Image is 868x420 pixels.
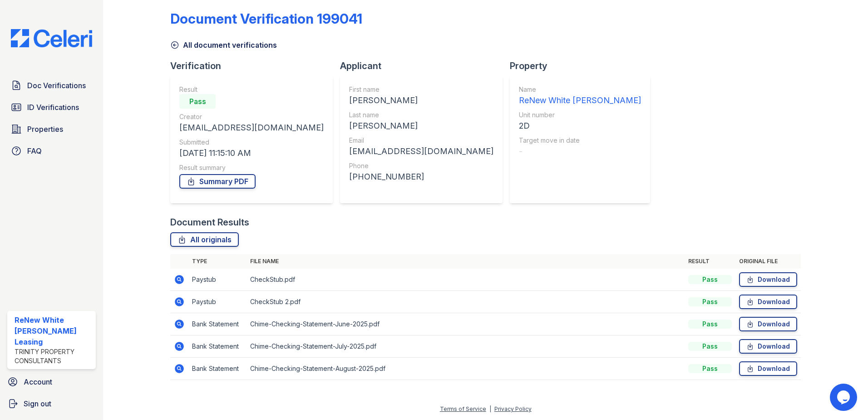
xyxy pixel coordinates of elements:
[179,174,256,189] a: Summary PDF
[519,85,641,94] div: Name
[349,170,493,183] div: [PHONE_NUMBER]
[27,102,79,113] span: ID Verifications
[247,254,685,269] th: File name
[688,342,732,351] div: Pass
[179,163,324,172] div: Result summary
[27,80,86,91] span: Doc Verifications
[27,145,42,156] span: FAQ
[188,335,247,358] td: Bank Statement
[179,94,216,109] div: Pass
[739,339,797,354] a: Download
[739,295,797,309] a: Download
[519,110,641,120] div: Unit number
[4,29,99,47] img: CE_Logo_Blue-a8612792a0a2168367f1c8372b55b34899dd931a85d93a1a3d3e32e68fde9ad4.png
[170,40,277,50] a: All document verifications
[170,216,249,229] div: Document Results
[349,85,493,94] div: First name
[179,85,324,94] div: Result
[739,317,797,331] a: Download
[688,320,732,329] div: Pass
[519,94,641,107] div: ReNew White [PERSON_NAME]
[519,85,641,107] a: Name ReNew White [PERSON_NAME]
[247,358,685,380] td: Chime-Checking-Statement-August-2025.pdf
[170,232,239,247] a: All originals
[24,376,52,387] span: Account
[4,373,99,391] a: Account
[349,94,493,107] div: [PERSON_NAME]
[830,384,859,411] iframe: chat widget
[188,313,247,335] td: Bank Statement
[349,161,493,170] div: Phone
[440,405,486,412] a: Terms of Service
[24,398,51,409] span: Sign out
[494,405,532,412] a: Privacy Policy
[519,145,641,158] div: -
[510,60,657,72] div: Property
[7,76,96,95] a: Doc Verifications
[685,254,735,269] th: Result
[340,60,510,72] div: Applicant
[188,269,247,291] td: Paystub
[7,142,96,160] a: FAQ
[739,361,797,376] a: Download
[688,297,732,306] div: Pass
[27,124,63,135] span: Properties
[247,291,685,313] td: CheckStub 2.pdf
[7,120,96,138] a: Properties
[519,120,641,132] div: 2D
[247,335,685,358] td: Chime-Checking-Statement-July-2025.pdf
[247,313,685,335] td: Chime-Checking-Statement-June-2025.pdf
[349,145,493,158] div: [EMAIL_ADDRESS][DOMAIN_NAME]
[188,291,247,313] td: Paystub
[735,254,801,269] th: Original file
[739,272,797,287] a: Download
[247,269,685,291] td: CheckStub.pdf
[188,254,247,269] th: Type
[349,110,493,120] div: Last name
[4,395,99,413] a: Sign out
[15,347,92,365] div: Trinity Property Consultants
[7,98,96,116] a: ID Verifications
[170,10,362,27] div: Document Verification 199041
[15,315,92,347] div: ReNew White [PERSON_NAME] Leasing
[179,138,324,147] div: Submitted
[188,358,247,380] td: Bank Statement
[170,60,340,72] div: Verification
[179,121,324,134] div: [EMAIL_ADDRESS][DOMAIN_NAME]
[179,147,324,160] div: [DATE] 11:15:10 AM
[349,136,493,145] div: Email
[688,364,732,373] div: Pass
[489,405,491,412] div: |
[179,112,324,121] div: Creator
[349,120,493,132] div: [PERSON_NAME]
[688,275,732,284] div: Pass
[519,136,641,145] div: Target move in date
